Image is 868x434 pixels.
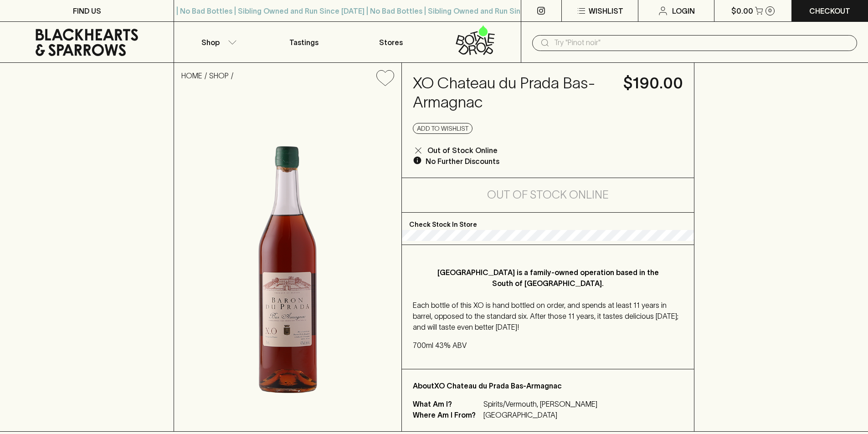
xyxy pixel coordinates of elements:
[809,5,850,16] p: Checkout
[261,22,347,62] a: Tastings
[174,93,401,431] img: 25059.png
[289,37,318,48] p: Tastings
[181,71,202,80] a: HOME
[174,22,261,62] button: Shop
[413,74,612,112] h4: XO Chateau du Prada Bas-Armagnac
[731,5,753,16] p: $0.00
[589,5,623,16] p: Wishlist
[209,71,229,80] a: SHOP
[427,145,498,156] p: Out of Stock Online
[483,398,597,409] p: Spirits/Vermouth, [PERSON_NAME]
[483,409,597,420] p: [GEOGRAPHIC_DATA]
[554,36,850,50] input: Try "Pinot noir"
[426,156,499,167] p: No Further Discounts
[431,267,665,289] p: [GEOGRAPHIC_DATA] is a family-owned operation based in the South of [GEOGRAPHIC_DATA].
[413,123,473,134] button: Add to wishlist
[201,37,220,48] p: Shop
[73,5,101,16] p: FIND US
[413,380,683,391] p: About XO Chateau du Prada Bas-Armagnac
[413,340,683,351] p: 700ml 43% ABV
[413,409,481,420] p: Where Am I From?
[487,188,609,202] h5: Out of Stock Online
[373,66,398,90] button: Add to wishlist
[402,213,694,230] p: Check Stock In Store
[348,22,434,62] a: Stores
[413,398,481,409] p: What Am I?
[768,8,772,13] p: 0
[672,5,695,16] p: Login
[379,37,403,48] p: Stores
[413,300,683,332] p: Each bottle of this XO is hand bottled on order, and spends at least 11 years in barrel, opposed ...
[623,74,683,93] h4: $190.00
